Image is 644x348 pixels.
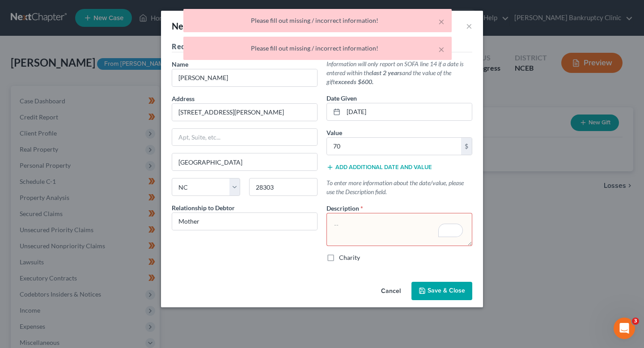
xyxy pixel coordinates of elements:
button: × [438,16,445,27]
p: To enter more information about the date/value, please use the Description field. [326,178,472,196]
textarea: To enrich screen reader interactions, please activate Accessibility in Grammarly extension settings [326,213,472,246]
button: Add additional date and value [326,164,432,171]
input: Enter city... [172,153,317,170]
label: Address [172,94,195,103]
label: Relationship to Debtor [172,203,235,212]
iframe: Intercom live chat [614,318,635,339]
label: Date Given [326,93,357,103]
span: Value [326,129,342,136]
strong: exceeds $600. [335,78,373,85]
span: Save & Close [428,287,465,295]
div: Please fill out missing / incorrect information! [191,44,445,53]
strong: last 2 years [372,69,402,76]
div: $ [461,138,472,155]
input: Enter zip... [249,178,318,196]
div: Please fill out missing / incorrect information! [191,16,445,25]
p: Information will only report on SOFA line 14 if a date is entered within the and the value of the... [326,59,472,86]
span: 3 [632,318,639,325]
span: Description [326,204,359,212]
input: Enter address... [172,104,317,121]
input: -- [172,213,317,230]
button: Cancel [374,283,408,301]
button: Save & Close [411,282,472,301]
label: Charity [339,253,360,262]
input: MM/YYYY [343,103,472,120]
input: 0.00 [327,138,461,155]
input: Apt, Suite, etc... [172,129,317,146]
button: × [438,44,445,55]
input: Enter name... [172,69,317,86]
